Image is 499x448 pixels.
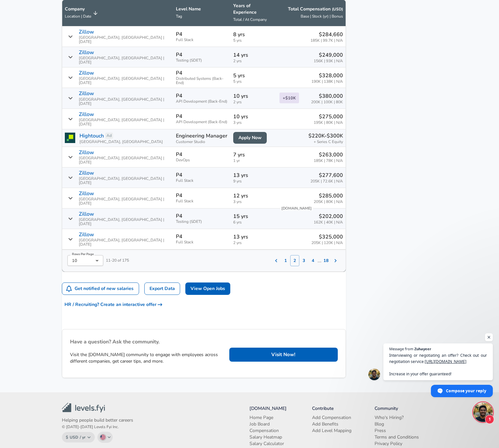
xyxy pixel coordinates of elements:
a: Add Level Mapping [312,427,352,434]
p: 15 yrs [233,212,274,220]
span: [GEOGRAPHIC_DATA], [GEOGRAPHIC_DATA] | [DATE] [79,56,171,65]
a: Salary Heatmap [249,434,283,441]
a: Add Benefits [312,421,339,427]
p: P4 [176,172,182,178]
span: $ [66,435,68,440]
h6: Have a question? Ask the community. [70,337,224,346]
p: 10 yrs [233,113,274,121]
p: $277,600 [310,171,343,179]
a: Home Page [249,414,274,421]
p: $284,660 [310,31,343,38]
div: 11 - 20 of 175 [62,250,129,266]
span: Full Stack [176,240,228,244]
a: Blog [375,421,385,427]
span: Base | Stock (yr) | Bonus [301,14,343,19]
span: API Development (Back-End) [176,99,228,104]
p: Zillow [79,150,94,155]
p: P4 [176,234,182,239]
p: P4 [176,93,182,99]
button: 2 [290,255,299,266]
span: 205K | 120K | N/A [311,241,343,245]
span: 5 yrs [233,79,274,84]
span: Distributed Systems (Back-End) [176,77,228,85]
span: [GEOGRAPHIC_DATA], [GEOGRAPHIC_DATA] | [DATE] [79,118,171,126]
span: [GEOGRAPHIC_DATA], [GEOGRAPHIC_DATA] | [DATE] [79,97,171,106]
button: 1 [281,255,290,266]
p: P4 [176,52,182,58]
p: P4 [176,70,182,76]
span: Zuhayeer [414,347,431,351]
span: Total / At Company [233,17,267,22]
span: / yr [80,435,86,440]
button: 18 [321,255,331,266]
span: HR / Recruiting? Create an interactive offer [64,301,162,309]
span: [GEOGRAPHIC_DATA], [GEOGRAPHIC_DATA] | [DATE] [79,77,171,85]
p: $380,000 [311,92,343,100]
span: 5 yrs [233,38,274,43]
a: Compensation [249,427,280,434]
img: English (US) [100,435,106,440]
span: 9 yrs [233,179,274,183]
p: Engineering Manager [176,132,228,140]
a: Add Compensation [312,414,352,421]
span: 205K | 72.6K | N/A [310,179,343,183]
p: Years of Experience [233,3,274,16]
p: 13 yrs [233,233,274,241]
span: 3 yrs [233,200,274,204]
p: Zillow [79,191,94,196]
span: + $10K [279,93,299,103]
button: English (US) [97,432,113,443]
a: View Open Jobs [185,282,230,295]
span: 3 yrs [233,121,274,125]
p: 8 yrs [233,31,274,38]
p: $285,000 [314,192,343,200]
span: CompanyLocation | Date [65,6,100,20]
a: Apply Now [233,132,267,144]
span: [GEOGRAPHIC_DATA], [GEOGRAPHIC_DATA] | [DATE] [79,218,171,226]
span: 195K | 80K | N/A [314,121,343,125]
p: Zillow [79,232,94,238]
span: USD [70,435,78,440]
button: $USD/ yr [62,432,95,442]
p: Zillow [79,170,94,176]
p: Total Compensation [288,6,343,12]
p: ... [318,257,321,265]
span: 156K | 93K | N/A [314,59,343,63]
p: Zillow [79,70,94,76]
li: Community [375,405,437,412]
span: Testing (SDET) [176,58,228,63]
span: Location | Date [65,14,91,19]
span: 162K | 40K | N/A [314,220,343,224]
a: Terms and Conditions [375,434,420,441]
p: $328,000 [311,72,343,79]
button: 3 [299,255,308,266]
p: $325,000 [311,233,343,241]
span: DevOps [176,158,228,162]
span: Customer Studio [176,140,228,144]
p: Zillow [79,29,94,35]
span: 2 yrs [233,59,274,63]
button: HR / Recruiting? Create an interactive offer [62,299,165,311]
a: Job Board [249,421,271,427]
span: [GEOGRAPHIC_DATA], [GEOGRAPHIC_DATA] | [DATE] [79,197,171,206]
p: P4 [176,213,182,219]
span: 200K | 100K | 80K [311,100,343,104]
span: 1 yr [233,159,274,163]
p: Zillow [79,111,94,117]
button: (USD) [332,7,343,12]
span: 6 yrs [233,220,274,224]
span: Full Stack [176,199,228,203]
span: Interviewing or negotiating an offer? Check out our negotiation service: Increase in your offer g... [389,352,487,377]
p: 12 yrs [233,192,274,200]
a: Visit Now! [229,348,338,361]
p: Zillow [79,50,94,55]
div: 10 [67,255,103,266]
p: $202,000 [314,212,343,220]
a: +$10K [279,95,299,101]
p: 7 yrs [233,151,274,159]
span: 2 yrs [233,241,274,245]
li: [DOMAIN_NAME] [249,405,312,412]
p: 10 yrs [233,92,274,100]
li: Contribute [312,405,375,412]
button: Get notified of new salaries [62,283,139,295]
